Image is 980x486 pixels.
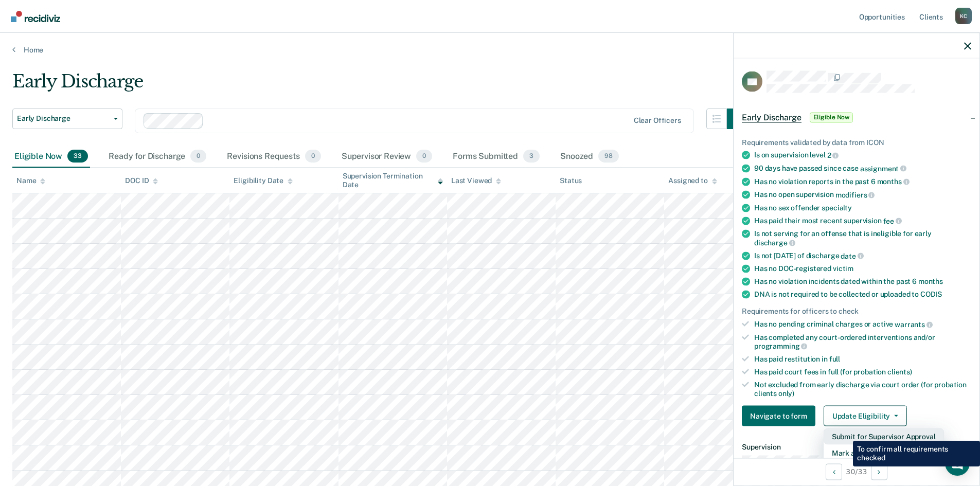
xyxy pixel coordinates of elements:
div: Revisions Requests [225,146,323,168]
span: 0 [416,150,432,163]
button: Profile dropdown button [955,8,972,24]
div: Has no violation reports in the past 6 [754,177,971,186]
span: 3 [523,150,540,163]
div: Supervision Termination Date [343,172,443,189]
div: Has completed any court-ordered interventions and/or [754,333,971,350]
button: Previous Opportunity [826,463,842,480]
span: discharge [754,238,795,246]
div: Not excluded from early discharge via court order (for probation clients [754,380,971,398]
span: months [877,177,910,186]
div: Clear officers [634,116,681,125]
button: Next Opportunity [871,463,887,480]
span: victim [833,264,853,273]
span: fee [883,217,902,225]
button: Submit for Supervisor Approval [824,428,944,445]
span: 33 [67,150,88,163]
span: Early Discharge [17,114,110,123]
img: Recidiviz [11,11,60,22]
div: Ready for Discharge [106,146,208,168]
span: full [829,355,840,363]
div: DNA is not required to be collected or uploaded to [754,290,971,299]
div: Has no pending criminal charges or active [754,320,971,329]
span: only) [778,389,794,397]
div: Is not serving for an offense that is ineligible for early [754,229,971,247]
div: Has no violation incidents dated within the past 6 [754,277,971,286]
span: 0 [190,150,206,163]
span: warrants [895,320,933,328]
span: specialty [822,203,852,211]
div: Has no DOC-registered [754,264,971,273]
div: Early Discharge [12,71,747,100]
div: 90 days have passed since case [754,164,971,173]
a: Navigate to form link [742,406,819,426]
div: Last Viewed [451,176,501,185]
div: Name [16,176,45,185]
span: Early Discharge [742,112,801,122]
button: Update Eligibility [824,406,907,426]
span: CODIS [920,290,942,298]
div: Has paid court fees in full (for probation [754,367,971,376]
div: Is not [DATE] of discharge [754,251,971,260]
div: Is on supervision level [754,151,971,160]
button: Mark as Ineligible [824,445,944,461]
div: Open Intercom Messenger [945,451,970,476]
span: Eligible Now [810,112,853,122]
span: date [841,251,863,260]
div: DOC ID [125,176,158,185]
span: 2 [827,151,839,159]
span: clients) [887,367,912,375]
dt: Supervision [742,443,971,452]
div: Has no sex offender [754,203,971,212]
div: Requirements for officers to check [742,307,971,316]
span: 98 [598,150,619,163]
span: modifiers [835,190,875,199]
div: 30 / 33 [734,458,979,485]
span: months [918,277,943,285]
div: Requirements validated by data from ICON [742,138,971,147]
div: Status [560,176,582,185]
div: Forms Submitted [451,146,542,168]
div: K C [955,8,972,24]
div: Assigned to [668,176,717,185]
div: Eligibility Date [234,176,293,185]
span: programming [754,342,807,350]
div: Has paid restitution in [754,355,971,364]
div: Supervisor Review [340,146,435,168]
div: Snoozed [558,146,621,168]
a: Home [12,45,968,55]
div: Has no open supervision [754,190,971,200]
div: Eligible Now [12,146,90,168]
div: Early DischargeEligible Now [734,101,979,134]
span: assignment [860,164,906,172]
span: 0 [305,150,321,163]
button: Navigate to form [742,406,815,426]
div: Has paid their most recent supervision [754,216,971,225]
